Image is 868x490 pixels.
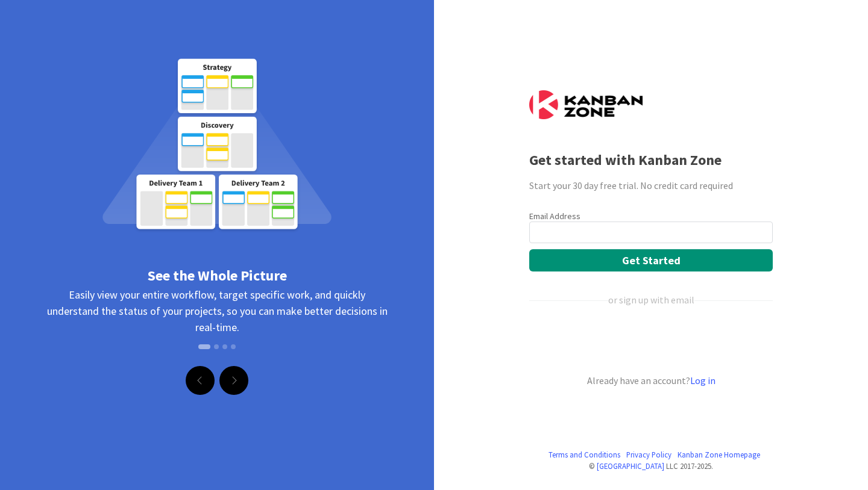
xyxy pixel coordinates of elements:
div: © LLC 2017- 2025 . [529,461,773,472]
button: Slide 1 [198,344,210,349]
a: Privacy Policy [626,449,671,461]
div: Sign in with Google. Opens in new tab [529,327,770,353]
div: Start your 30 day free trial. No credit card required [529,178,773,193]
div: Already have an account? [529,373,773,388]
a: [GEOGRAPHIC_DATA] [597,461,664,471]
label: Email Address [529,211,580,222]
div: Easily view your entire workflow, target specific work, and quickly understand the status of your... [42,287,392,365]
button: Get Started [529,249,773,271]
a: Log in [690,374,715,386]
img: Kanban Zone [529,90,643,119]
b: Get started with Kanban Zone [529,150,722,169]
a: Kanban Zone Homepage [678,449,760,461]
div: See the Whole Picture [42,265,392,287]
a: Terms and Conditions [549,449,620,461]
button: Slide 3 [222,338,227,355]
button: Slide 4 [231,338,236,355]
div: or sign up with email [608,293,694,307]
button: Slide 2 [214,338,219,355]
iframe: Sign in with Google Button [523,327,776,353]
